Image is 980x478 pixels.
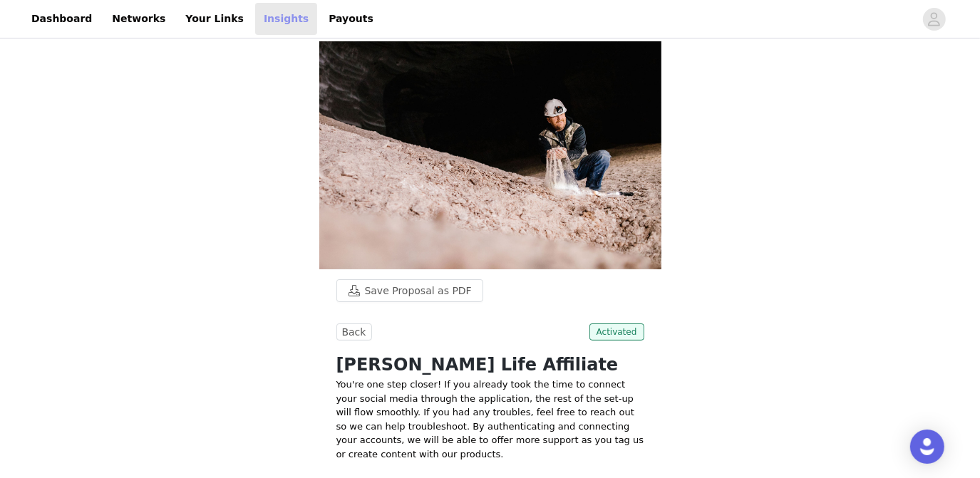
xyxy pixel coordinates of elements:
a: Payouts [320,3,382,35]
button: Save Proposal as PDF [336,279,483,302]
div: avatar [927,8,941,31]
a: Your Links [177,3,252,35]
a: Dashboard [23,3,100,35]
a: Insights [255,3,317,35]
button: Back [336,323,372,341]
span: Activated [589,323,644,341]
a: Networks [103,3,174,35]
img: campaign image [319,41,661,269]
h1: [PERSON_NAME] Life Affiliate [336,352,644,378]
div: Open Intercom Messenger [910,430,944,464]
